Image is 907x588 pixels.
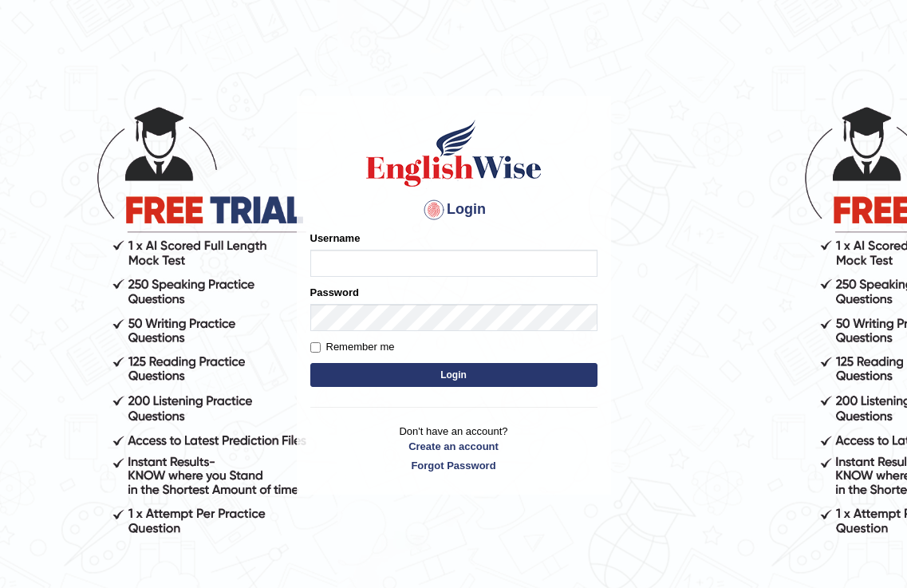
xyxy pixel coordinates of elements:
[310,439,597,454] a: Create an account
[310,458,597,473] a: Forgot Password
[310,231,361,246] label: Username
[310,363,597,387] button: Login
[310,197,597,223] h4: Login
[363,117,545,189] img: Logo of English Wise sign in for intelligent practice with AI
[310,424,597,473] p: Don't have an account?
[310,342,321,353] input: Remember me
[310,339,395,355] label: Remember me
[310,285,359,300] label: Password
